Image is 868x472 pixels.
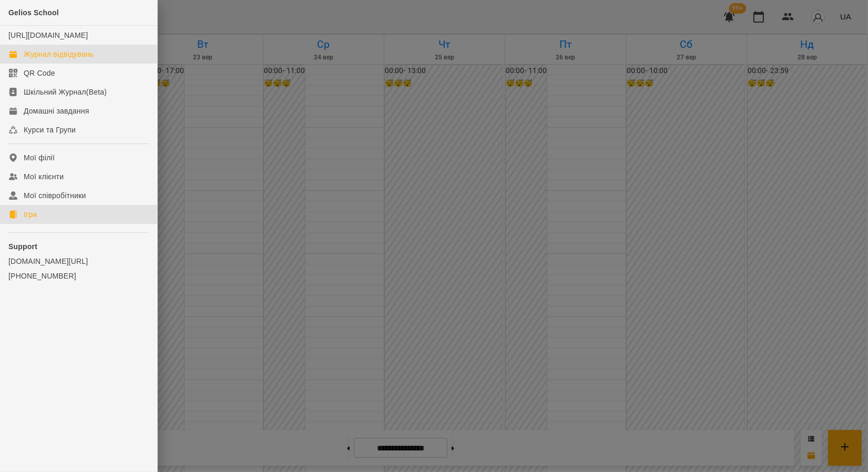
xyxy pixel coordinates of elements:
[24,171,64,182] div: Мої клієнти
[24,125,76,135] div: Курси та Групи
[24,49,94,59] div: Журнал відвідувань
[8,8,59,17] span: Gelios School
[8,241,149,252] p: Support
[24,87,107,97] div: Шкільний Журнал(Beta)
[24,68,55,78] div: QR Code
[24,190,86,201] div: Мої співробітники
[8,271,149,281] a: [PHONE_NUMBER]
[24,152,55,163] div: Мої філії
[24,209,37,220] div: Ігри
[24,106,89,116] div: Домашні завдання
[8,256,149,266] a: [DOMAIN_NAME][URL]
[8,31,88,39] a: [URL][DOMAIN_NAME]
